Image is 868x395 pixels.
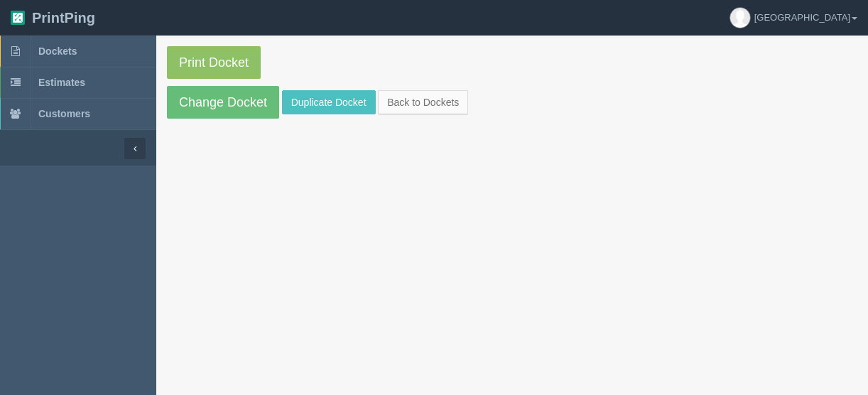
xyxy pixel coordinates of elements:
[167,46,261,79] a: Print Docket
[378,90,468,114] a: Back to Dockets
[38,45,77,57] span: Dockets
[11,11,25,25] img: logo-3e63b451c926e2ac314895c53de4908e5d424f24456219fb08d385ab2e579770.png
[730,8,750,28] img: avatar_default-7531ab5dedf162e01f1e0bb0964e6a185e93c5c22dfe317fb01d7f8cd2b1632c.jpg
[282,90,376,114] a: Duplicate Docket
[38,77,85,88] span: Estimates
[38,108,90,119] span: Customers
[167,86,279,119] a: Change Docket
